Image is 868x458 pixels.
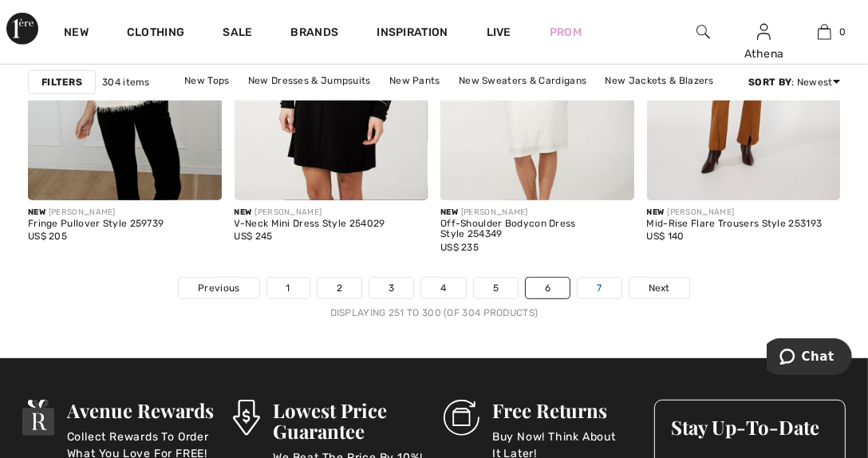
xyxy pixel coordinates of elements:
a: New Skirts [369,91,436,112]
strong: Filters [41,75,82,89]
span: US$ 140 [647,231,685,242]
h3: Avenue Rewards [67,400,214,420]
strong: Sort By [748,77,791,88]
span: 0 [839,25,846,39]
img: Lowest Price Guarantee [233,400,260,436]
h3: Stay Up-To-Date [671,417,829,437]
a: Sale [223,26,252,42]
a: 7 [578,278,621,298]
span: Previous [198,281,239,295]
div: : Newest [748,75,840,89]
div: Mid-Rise Flare Trousers Style 253193 [647,219,841,230]
a: 4 [421,278,465,298]
a: 5 [474,278,518,298]
div: Off-Shoulder Bodycon Dress Style 254349 [440,219,634,241]
div: [PERSON_NAME] [647,207,841,219]
a: New Outerwear [439,91,529,112]
a: Next [629,278,689,298]
img: 1ère Avenue [6,13,38,45]
img: My Info [757,22,771,41]
a: 3 [369,278,413,298]
div: [PERSON_NAME] [235,207,428,219]
a: New Tops [176,70,237,91]
span: Next [649,281,670,295]
img: My Bag [818,22,831,41]
a: New Sweaters & Cardigans [451,70,594,91]
span: 304 items [102,75,150,89]
span: New [647,207,665,217]
h3: Free Returns [492,400,635,420]
a: Prom [550,24,582,41]
div: [PERSON_NAME] [440,207,634,219]
span: US$ 245 [235,231,273,242]
img: Avenue Rewards [22,400,54,436]
a: New [64,26,89,42]
span: New [235,207,252,217]
a: Clothing [127,26,184,42]
div: [PERSON_NAME] [28,207,222,219]
img: search the website [696,22,710,41]
a: New Dresses & Jumpsuits [240,70,379,91]
a: 2 [318,278,361,298]
span: US$ 205 [28,231,67,242]
nav: Page navigation [28,277,840,320]
a: Previous [179,278,258,298]
span: New [440,207,458,217]
a: Live [487,24,511,41]
a: Sign In [757,24,771,39]
a: New Pants [381,70,448,91]
img: Free Returns [444,400,479,436]
a: 6 [526,278,570,298]
div: Athena [735,45,794,62]
h3: Lowest Price Guarantee [273,400,424,441]
div: Fringe Pullover Style 259739 [28,219,222,230]
span: US$ 235 [440,242,479,253]
a: 1 [267,278,310,298]
span: Inspiration [377,26,448,42]
span: New [28,207,45,217]
a: Brands [291,26,339,42]
a: New Jackets & Blazers [598,70,722,91]
iframe: Opens a widget where you can chat to one of our agents [767,338,852,378]
div: V-Neck Mini Dress Style 254029 [235,219,428,230]
div: Displaying 251 to 300 (of 304 products) [28,306,840,320]
a: 0 [795,22,854,41]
